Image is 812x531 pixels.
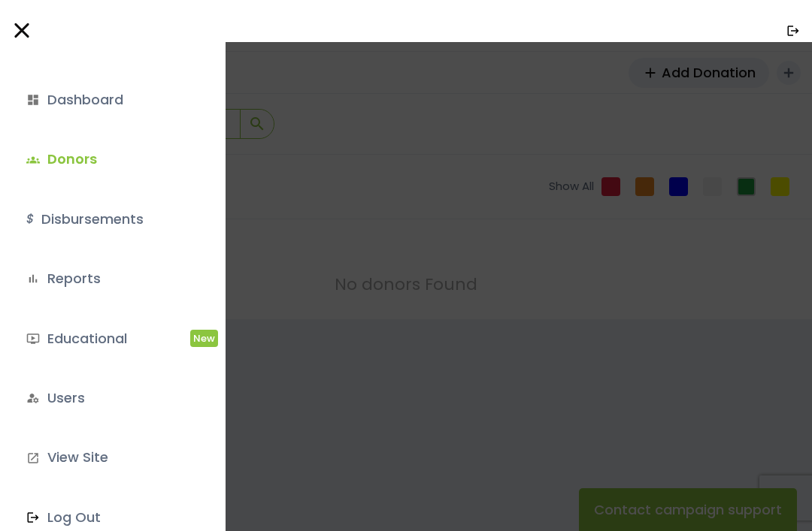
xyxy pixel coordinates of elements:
i: $ [26,209,34,231]
a: manage_accountsUsers [15,378,205,418]
i: launch [26,451,40,465]
i: manage_accounts [26,391,40,405]
i: dashboard [26,93,40,107]
i: bar_chart [26,272,40,285]
span: New [190,330,218,347]
span: groups [26,153,40,167]
a: groupsDonors [15,139,205,180]
a: dashboardDashboard [15,80,205,120]
a: ondemand_videoEducationalNew [15,318,205,359]
i: ondemand_video [26,332,40,345]
a: launchView Site [15,437,205,478]
a: bar_chartReports [15,258,205,299]
a: $Disbursements [15,199,205,240]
